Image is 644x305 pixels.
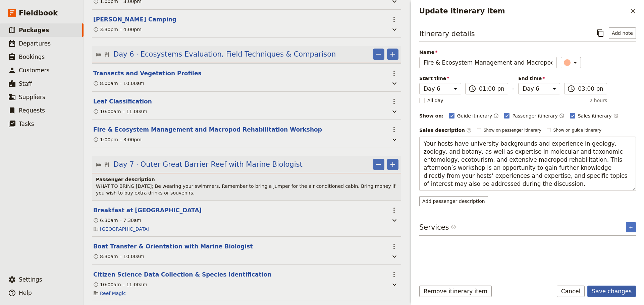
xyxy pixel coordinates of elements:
[419,112,444,119] div: Show on:
[19,8,58,18] span: Fieldbook
[93,253,144,260] div: 8:30am – 10:00am
[451,224,456,230] span: ​
[96,176,398,183] h4: Passenger description
[93,108,147,115] div: 10:00am – 11:00am
[457,112,492,119] span: Guide itinerary
[388,269,400,280] button: Actions
[468,85,476,93] span: ​
[419,222,456,232] h3: Services
[557,286,585,297] button: Cancel
[388,14,400,25] button: Actions
[419,196,488,206] button: Add passenger description
[451,224,456,232] span: ​
[589,97,607,104] span: 2 hours
[93,242,253,250] button: Edit this itinerary item
[387,159,398,170] button: Add
[387,49,398,60] button: Add
[419,57,557,68] input: Name
[113,49,134,59] span: Day 6
[93,136,142,143] div: 1:00pm – 3:00pm
[19,54,45,60] span: Bookings
[19,121,34,127] span: Tasks
[388,68,400,79] button: Actions
[93,281,147,288] div: 10:00am – 11:00am
[419,83,461,94] select: Start time
[553,128,601,133] span: Show on guide itinerary
[626,222,636,232] button: Add service inclusion
[419,6,627,16] h2: Update itinerary item
[96,183,398,196] p: WHAT TO BRING [DATE]; Be wearing your swimmers. Remember to bring a jumper for the air conditione...
[93,80,144,87] div: 8:00am – 10:00am
[19,27,49,33] span: Packages
[93,97,152,105] button: Edit this itinerary item
[373,159,384,170] button: Remove
[19,276,42,283] span: Settings
[141,159,303,169] span: Outer Great Barrier Reef with Marine Biologist
[19,67,49,74] span: Customers
[419,286,492,297] button: Remove itinerary item
[100,226,149,232] a: [GEOGRAPHIC_DATA]
[100,290,126,297] a: Reef Magic
[419,49,557,56] span: Name
[567,85,575,93] span: ​
[19,107,45,114] span: Requests
[93,15,176,23] button: Edit this itinerary item
[578,112,612,119] span: Sales itinerary
[388,205,400,216] button: Actions
[388,241,400,252] button: Actions
[518,75,560,82] span: End time
[96,159,303,169] button: Edit day information
[512,112,557,119] span: Passenger itinerary
[19,80,32,87] span: Staff
[466,128,472,133] span: ​
[613,112,619,120] button: Time not shown on sales itinerary
[419,29,475,39] h3: Itinerary details
[561,57,581,68] button: ​
[518,83,560,94] select: End time
[19,94,45,100] span: Suppliers
[373,49,384,60] button: Remove
[96,49,336,59] button: Edit day information
[93,69,202,77] button: Edit this itinerary item
[93,206,202,214] button: Edit this itinerary item
[141,49,336,59] span: Ecosystems Evaluation, Field Techniques & Comparison
[512,84,514,94] span: -
[565,59,579,67] div: ​
[609,27,636,39] button: Add note
[484,128,541,133] span: Show on passenger itinerary
[19,290,32,296] span: Help
[595,27,606,39] button: Copy itinerary item
[479,85,504,93] input: ​
[19,40,51,47] span: Departures
[427,97,443,104] span: All day
[559,112,565,120] button: Time shown on passenger itinerary
[388,124,400,135] button: Actions
[419,137,636,191] textarea: Your hosts have university backgrounds and experience in geology, zoology, and botany, as well as...
[587,286,636,297] button: Save changes
[93,217,141,224] div: 6:30am – 7:30am
[93,271,271,279] button: Edit this itinerary item
[419,75,461,82] span: Start time
[627,5,639,17] button: Close drawer
[419,127,472,134] label: Sales description
[388,96,400,107] button: Actions
[578,85,603,93] input: ​
[493,112,499,120] button: Time shown on guide itinerary
[113,159,134,169] span: Day 7
[93,26,142,33] div: 3:30pm – 4:00pm
[93,126,322,134] button: Edit this itinerary item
